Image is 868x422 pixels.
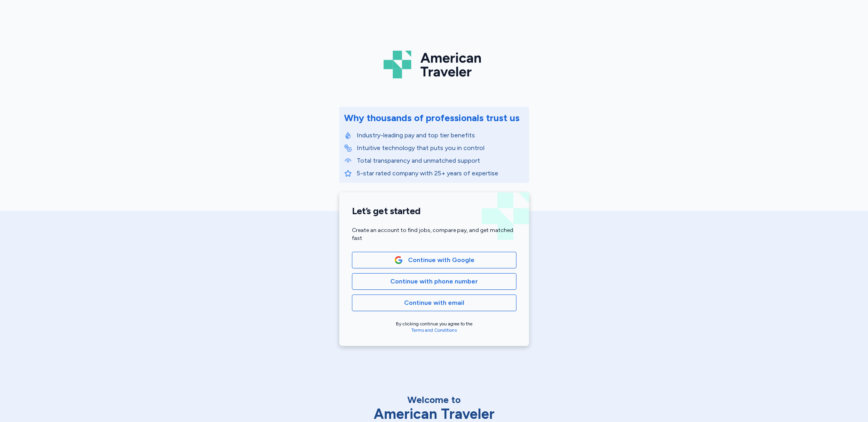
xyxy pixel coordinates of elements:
[352,321,516,333] div: By clicking continue you agree to the
[352,273,516,290] button: Continue with phone number
[394,256,403,264] img: Google Logo
[351,406,517,422] div: American Traveler
[357,143,524,153] p: Intuitive technology that puts you in control
[408,255,475,265] span: Continue with Google
[351,393,517,406] div: Welcome to
[390,277,478,286] span: Continue with phone number
[352,252,516,268] button: Google LogoContinue with Google
[344,112,520,124] div: Why thousands of professionals trust us
[357,131,524,140] p: Industry-leading pay and top tier benefits
[404,298,464,308] span: Continue with email
[352,295,516,311] button: Continue with email
[357,156,524,165] p: Total transparency and unmatched support
[384,48,485,82] img: Logo
[411,327,457,333] a: Terms and Conditions
[357,169,524,178] p: 5-star rated company with 25+ years of expertise
[352,226,516,242] div: Create an account to find jobs, compare pay, and get matched fast
[352,205,516,217] h1: Let’s get started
